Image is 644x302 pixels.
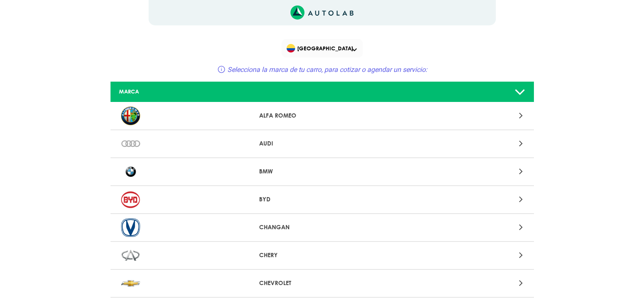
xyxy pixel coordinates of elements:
[259,251,385,260] p: CHERY
[259,223,385,232] p: CHANGAN
[259,111,385,120] p: ALFA ROMEO
[259,195,385,204] p: BYD
[121,107,140,125] img: ALFA ROMEO
[121,218,140,237] img: CHANGAN
[259,279,385,288] p: CHEVROLET
[121,274,140,293] img: CHEVROLET
[227,66,427,74] span: Selecciona la marca de tu carro, para cotizar o agendar un servicio:
[113,88,252,96] div: MARCA
[287,44,295,52] img: Flag of COLOMBIA
[290,8,354,16] a: Link al sitio de autolab
[282,39,363,58] div: Flag of COLOMBIA[GEOGRAPHIC_DATA]
[287,42,359,54] span: [GEOGRAPHIC_DATA]
[111,82,534,102] a: MARCA
[259,167,385,176] p: BMW
[121,162,140,181] img: BMW
[121,246,140,265] img: CHERY
[259,139,385,148] p: AUDI
[121,190,140,209] img: BYD
[121,135,140,153] img: AUDI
